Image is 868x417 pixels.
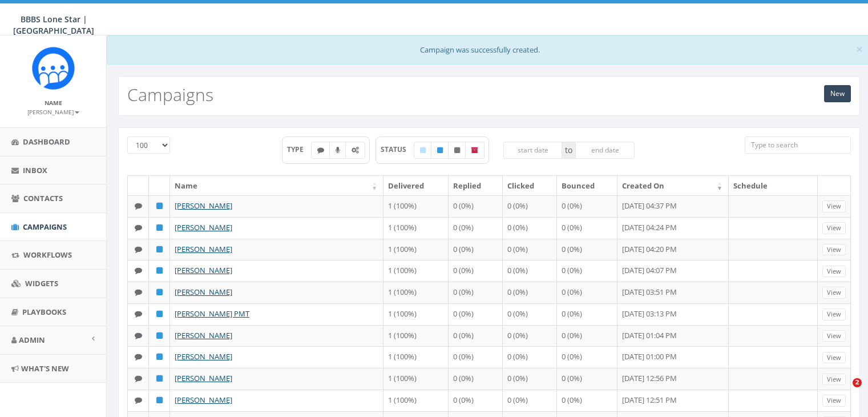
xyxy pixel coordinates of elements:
span: Inbox [23,165,47,175]
label: Unpublished [448,142,466,159]
th: Clicked [503,176,557,196]
td: 0 (0%) [503,260,557,282]
span: Dashboard [23,137,70,147]
i: Text SMS [135,288,142,296]
td: 0 (0%) [557,390,617,411]
td: 1 (100%) [383,346,448,368]
a: View [822,201,846,212]
td: 0 (0%) [503,217,557,239]
input: end date [575,142,635,159]
td: 1 (100%) [383,303,448,325]
td: [DATE] 01:04 PM [617,325,729,347]
th: Created On: activate to sort column ascending [617,176,729,196]
a: [PERSON_NAME] [175,201,232,211]
td: 0 (0%) [557,260,617,282]
td: [DATE] 01:00 PM [617,346,729,368]
label: Draft [414,142,432,159]
i: Draft [420,147,426,154]
i: Published [156,310,163,318]
small: [PERSON_NAME] [27,108,79,116]
i: Text SMS [135,246,142,253]
i: Text SMS [317,147,324,154]
span: Contacts [23,193,63,203]
td: 0 (0%) [503,239,557,260]
td: 0 (0%) [449,282,503,303]
h2: Campaigns [127,85,213,104]
td: [DATE] 12:51 PM [617,390,729,411]
span: Widgets [25,278,58,288]
td: 0 (0%) [449,390,503,411]
a: View [822,308,846,320]
a: [PERSON_NAME] [175,222,232,232]
td: [DATE] 03:13 PM [617,303,729,325]
span: 2 [853,378,862,387]
button: Close [856,43,863,55]
td: 0 (0%) [557,325,617,347]
i: Text SMS [135,353,142,360]
td: 0 (0%) [503,390,557,411]
a: [PERSON_NAME] [175,244,232,254]
th: Name: activate to sort column ascending [170,176,383,196]
td: [DATE] 04:20 PM [617,239,729,260]
i: Published [156,288,163,296]
span: Workflows [23,250,72,260]
i: Unpublished [454,147,460,154]
span: to [562,142,575,159]
span: Campaigns [23,222,67,232]
td: 0 (0%) [557,368,617,390]
td: 0 (0%) [557,239,617,260]
td: [DATE] 04:37 PM [617,195,729,217]
small: Name [45,99,62,107]
td: [DATE] 04:07 PM [617,260,729,282]
th: Schedule [729,176,818,196]
i: Published [156,246,163,253]
a: [PERSON_NAME] [27,106,79,117]
img: Rally_Corp_Icon.png [32,47,75,90]
th: Delivered [383,176,448,196]
label: Published [431,142,449,159]
td: 0 (0%) [503,368,557,390]
span: BBBS Lone Star | [GEOGRAPHIC_DATA] [13,14,94,36]
td: 0 (0%) [449,368,503,390]
i: Automated Message [352,147,359,154]
a: New [824,85,851,102]
th: Bounced [557,176,617,196]
i: Published [156,224,163,231]
td: 1 (100%) [383,282,448,303]
td: 0 (0%) [449,217,503,239]
a: [PERSON_NAME] [175,373,232,383]
i: Text SMS [135,310,142,318]
span: TYPE [287,145,312,154]
td: 0 (0%) [503,195,557,217]
td: 0 (0%) [503,346,557,368]
td: 1 (100%) [383,217,448,239]
span: Admin [19,335,45,345]
label: Archived [465,142,485,159]
i: Text SMS [135,224,142,231]
i: Published [156,396,163,404]
td: [DATE] 12:56 PM [617,368,729,390]
label: Automated Message [345,142,365,159]
i: Text SMS [135,375,142,382]
td: 0 (0%) [449,325,503,347]
a: View [822,287,846,299]
i: Text SMS [135,332,142,339]
td: 0 (0%) [449,260,503,282]
td: [DATE] 03:51 PM [617,282,729,303]
td: 0 (0%) [503,303,557,325]
td: 0 (0%) [449,239,503,260]
td: 0 (0%) [557,346,617,368]
i: Published [156,375,163,382]
span: Playbooks [22,307,66,317]
a: [PERSON_NAME] [175,351,232,362]
a: [PERSON_NAME] [175,330,232,340]
label: Ringless Voice Mail [329,142,346,159]
a: View [822,395,846,407]
input: Type to search [745,137,851,154]
a: View [822,330,846,342]
td: 0 (0%) [557,303,617,325]
td: 1 (100%) [383,325,448,347]
td: 0 (0%) [449,346,503,368]
a: View [822,266,846,278]
span: × [856,41,863,57]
